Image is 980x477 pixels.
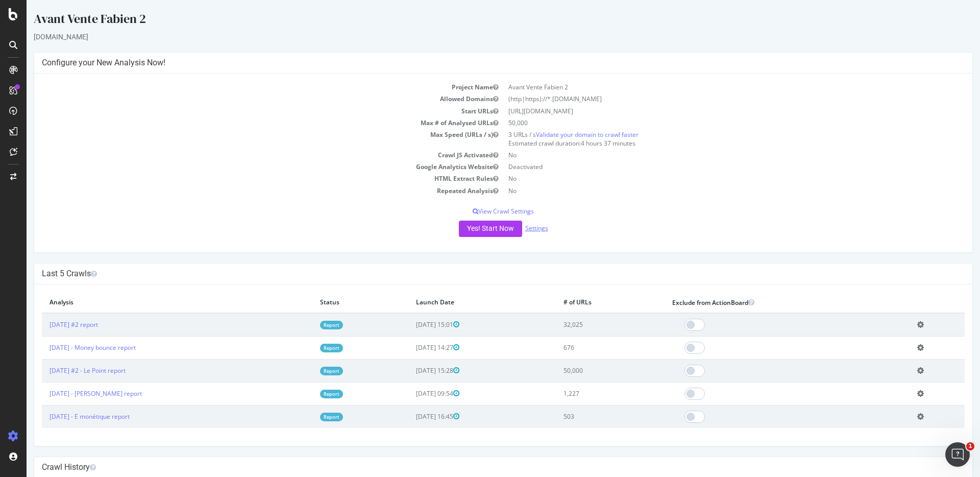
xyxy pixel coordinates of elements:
td: Avant Vente Fabien 2 [477,81,938,93]
span: 1 [966,442,974,450]
td: Project Name [15,81,477,93]
td: Start URLs [15,105,477,117]
a: Report [293,344,316,352]
td: 50,000 [477,117,938,129]
td: 676 [529,336,638,359]
a: [DATE] - E monétique report [23,412,103,421]
th: Launch Date [382,292,529,313]
a: [DATE] #2 report [23,320,71,329]
td: Google Analytics Website [15,161,477,173]
td: 3 URLs / s Estimated crawl duration: [477,129,938,149]
a: Settings [499,224,522,232]
td: Repeated Analysis [15,185,477,197]
a: Report [293,413,316,421]
a: Report [293,367,316,375]
a: Validate your domain to crawl faster [509,130,612,139]
iframe: Intercom live chat [945,442,970,467]
span: [DATE] 15:28 [389,366,433,375]
td: 1,227 [529,382,638,405]
td: 503 [529,405,638,428]
td: No [477,185,938,197]
span: 4 hours 37 minutes [554,139,609,148]
td: HTML Extract Rules [15,173,477,184]
td: 50,000 [529,359,638,382]
a: Report [293,321,316,329]
span: [DATE] 09:54 [389,389,433,398]
th: Analysis [15,292,286,313]
h4: Configure your New Analysis Now! [15,58,938,68]
td: No [477,149,938,161]
td: Max Speed (URLs / s) [15,129,477,149]
th: Status [286,292,382,313]
a: Report [293,390,316,398]
span: [DATE] 16:45 [389,412,433,421]
td: Max # of Analysed URLs [15,117,477,129]
th: Exclude from ActionBoard [638,292,883,313]
td: Deactivated [477,161,938,173]
p: View Crawl Settings [15,207,938,216]
button: Yes! Start Now [432,221,496,237]
span: [DATE] 14:27 [389,343,433,352]
td: (http|https)://*.[DOMAIN_NAME] [477,93,938,105]
td: Crawl JS Activated [15,149,477,161]
div: [DOMAIN_NAME] [7,32,946,42]
span: [DATE] 15:01 [389,320,433,329]
th: # of URLs [529,292,638,313]
td: [URL][DOMAIN_NAME] [477,105,938,117]
a: [DATE] - [PERSON_NAME] report [23,389,115,398]
a: [DATE] - Money bounce report [23,343,109,352]
h4: Last 5 Crawls [15,269,938,279]
h4: Crawl History [15,462,938,472]
a: [DATE] #2 - Le Point report [23,366,99,375]
td: 32,025 [529,313,638,337]
div: Avant Vente Fabien 2 [7,10,946,32]
td: No [477,173,938,184]
td: Allowed Domains [15,93,477,105]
